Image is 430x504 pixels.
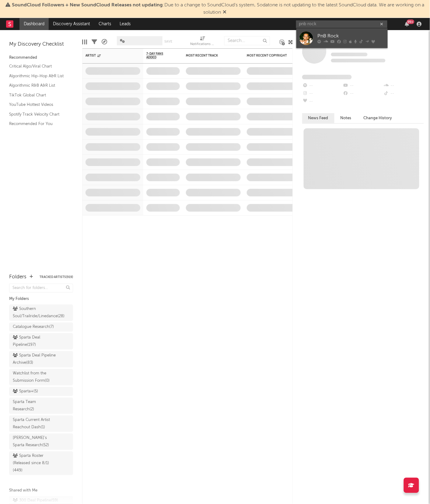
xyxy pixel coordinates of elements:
div: Most Recent Track [186,54,232,57]
div: A&R Pipeline [102,33,107,51]
a: Sparta Deal Pipeline(197) [9,333,73,349]
a: Algorithmic Hip-Hop A&R List [9,73,67,79]
div: -- [383,82,424,90]
span: SoundCloud Followers + New SoundCloud Releases not updating [12,3,163,8]
a: Discovery Assistant [49,18,94,30]
div: Sparta Team Research ( 2 ) [13,398,56,413]
div: Sparta Current Artist Reachout Dash ( 1 ) [13,416,56,431]
a: Sparta Deal Pipeline Archive(83) [9,351,73,367]
a: Critical Algo/Viral Chart [9,63,67,70]
div: Folders [9,273,26,281]
button: Tracked Artists(919) [40,276,73,279]
span: 0 fans last week [331,59,386,62]
div: Filters [92,33,97,51]
a: Sparta Current Artist Reachout Dash(1) [9,415,73,432]
button: Change History [358,113,398,123]
a: Leads [115,18,135,30]
a: YouTube Hottest Videos [9,101,67,108]
div: PnB Rock [318,33,385,40]
a: Charts [94,18,115,30]
div: Sparta Roster (Released since 8/1) ( 449 ) [13,452,56,474]
span: : Due to a change to SoundCloud's system, Sodatone is not updating to the latest SoundCloud data.... [12,3,425,15]
div: Sparta Deal Pipeline Archive ( 83 ) [13,352,56,367]
div: Shared with Me [9,487,73,495]
input: Search for artists [296,20,387,28]
a: Sparta Roster (Released since 8/1)(449) [9,451,73,475]
div: 99 + [407,19,414,24]
div: Notifications (Artist) [191,41,215,48]
a: Spotify Track Velocity Chart [9,111,67,118]
div: -- [302,82,343,90]
span: Fans Added by Platform [302,75,352,79]
div: Most Recent Copyright [247,54,292,57]
div: My Folders [9,296,73,303]
a: Recommended For You [9,120,67,127]
button: 99+ [405,22,409,26]
a: Algorithmic R&B A&R List [9,82,67,89]
div: -- [302,90,343,98]
div: -- [383,90,424,98]
div: Sparta+ ( 5 ) [13,388,38,395]
div: Edit Columns [82,33,87,51]
a: PnB Rock [296,28,388,48]
button: News Feed [302,113,334,123]
a: Catalogue Research(7) [9,322,73,332]
div: [PERSON_NAME]'s Sparta Research ( 52 ) [13,434,56,449]
a: Sparta Team Research(2) [9,398,73,414]
div: -- [343,90,383,98]
button: Notes [334,113,358,123]
div: Southern Soul/Trailride/Linedance ( 28 ) [13,305,65,320]
span: Dismiss [223,10,227,15]
span: 7-Day Fans Added [146,52,171,59]
div: -- [302,98,343,106]
a: Sparta+(5) [9,387,73,396]
button: Save [165,40,173,43]
input: Search for folders... [9,284,73,293]
a: Watchlist from the Submission Form(0) [9,369,73,385]
div: Recommended [9,54,73,61]
a: Dashboard [19,18,49,30]
input: Search... [224,36,270,45]
a: Southern Soul/Trailride/Linedance(28) [9,304,73,321]
div: My Discovery Checklist [9,41,73,48]
div: Notifications (Artist) [191,33,215,51]
div: Watchlist from the Submission Form ( 0 ) [13,370,56,384]
a: TikTok Global Chart [9,92,67,99]
div: Artist [86,54,131,57]
span: Tracking Since: [DATE] [331,53,368,56]
div: Catalogue Research ( 7 ) [13,323,54,331]
div: -- [343,82,383,90]
a: [PERSON_NAME]'s Sparta Research(52) [9,433,73,450]
div: Sparta Deal Pipeline ( 197 ) [13,334,56,349]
